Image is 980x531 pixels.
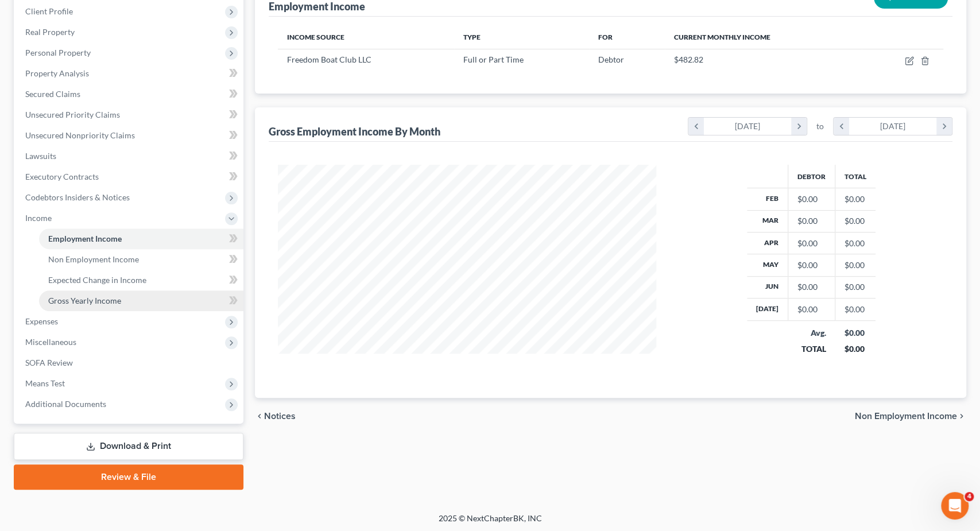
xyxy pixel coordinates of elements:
a: Property Analysis [16,63,243,84]
span: Unsecured Priority Claims [25,110,120,119]
a: Review & File [14,464,243,490]
span: Gross Yearly Income [48,296,121,305]
i: chevron_left [834,118,849,135]
span: Codebtors Insiders & Notices [25,192,130,202]
span: Personal Property [25,48,91,57]
div: [DATE] [704,118,792,135]
a: Gross Yearly Income [39,290,243,311]
i: chevron_left [255,412,264,421]
span: For [598,33,613,41]
div: $0.00 [797,281,826,293]
div: Gross Employment Income By Month [269,125,440,138]
span: Additional Documents [25,399,106,409]
td: $0.00 [835,254,876,276]
th: May [747,254,788,276]
i: chevron_left [688,118,704,135]
th: Debtor [788,165,835,188]
span: Full or Part Time [463,55,524,64]
div: $0.00 [797,215,826,227]
span: Real Property [25,27,75,37]
th: Jun [747,276,788,298]
div: $0.00 [797,304,826,315]
div: [DATE] [849,118,937,135]
div: $0.00 [845,327,867,339]
span: Miscellaneous [25,337,76,347]
span: Type [463,33,481,41]
a: Secured Claims [16,84,243,104]
span: Current Monthly Income [674,33,770,41]
span: Expenses [25,316,58,326]
th: Mar [747,210,788,232]
th: Total [835,165,876,188]
span: Non Employment Income [855,412,957,421]
span: SOFA Review [25,358,73,367]
span: Expected Change in Income [48,275,146,285]
span: Income [25,213,52,223]
span: 4 [964,492,974,501]
div: $0.00 [797,259,826,271]
div: $0.00 [797,238,826,249]
span: Means Test [25,378,65,388]
td: $0.00 [835,188,876,210]
td: $0.00 [835,276,876,298]
span: Income Source [287,33,344,41]
i: chevron_right [791,118,807,135]
td: $0.00 [835,299,876,320]
span: Employment Income [48,234,122,243]
span: to [816,121,824,132]
span: Client Profile [25,6,73,16]
span: Debtor [598,55,624,64]
iframe: Intercom live chat [941,492,969,520]
button: Non Employment Income chevron_right [855,412,966,421]
button: chevron_left Notices [255,412,296,421]
a: Unsecured Nonpriority Claims [16,125,243,146]
a: Unsecured Priority Claims [16,104,243,125]
a: Employment Income [39,228,243,249]
a: Non Employment Income [39,249,243,270]
span: Notices [264,412,296,421]
th: Apr [747,232,788,254]
span: $482.82 [674,55,703,64]
td: $0.00 [835,210,876,232]
span: Secured Claims [25,89,80,99]
span: Executory Contracts [25,172,99,181]
th: Feb [747,188,788,210]
span: Freedom Boat Club LLC [287,55,371,64]
a: Download & Print [14,433,243,460]
span: Lawsuits [25,151,56,161]
a: Executory Contracts [16,166,243,187]
div: TOTAL [797,343,826,355]
span: Unsecured Nonpriority Claims [25,130,135,140]
th: [DATE] [747,299,788,320]
div: $0.00 [797,193,826,205]
a: Expected Change in Income [39,270,243,290]
span: Property Analysis [25,68,89,78]
i: chevron_right [957,412,966,421]
a: Lawsuits [16,146,243,166]
td: $0.00 [835,232,876,254]
i: chevron_right [936,118,952,135]
span: Non Employment Income [48,254,139,264]
a: SOFA Review [16,352,243,373]
div: Avg. [797,327,826,339]
div: $0.00 [845,343,867,355]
